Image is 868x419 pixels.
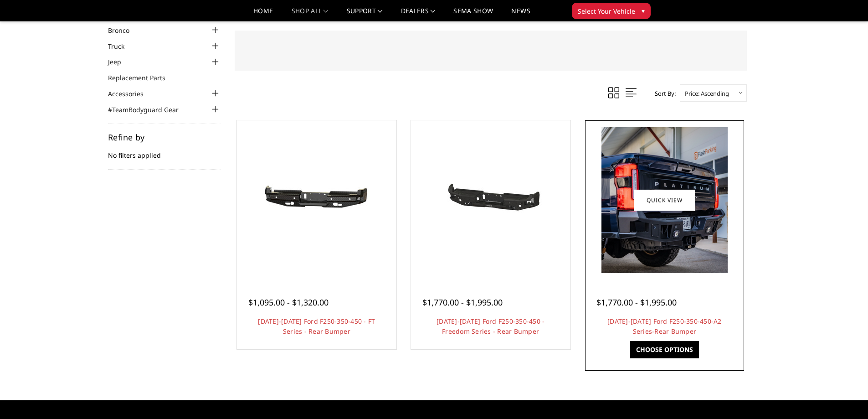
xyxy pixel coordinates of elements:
[248,297,329,308] span: $1,095.00 - $1,320.00
[108,26,141,35] a: Bronco
[578,6,635,16] span: Select Your Vehicle
[630,341,699,358] a: Choose Options
[607,317,722,336] a: [DATE]-[DATE] Ford F250-350-450-A2 Series-Rear Bumper
[108,57,133,67] a: Jeep
[108,73,177,83] a: Replacement Parts
[601,127,728,273] img: 2023-2025 Ford F250-350-450-A2 Series-Rear Bumper
[292,8,329,21] a: shop all
[650,87,676,100] label: Sort By:
[453,8,493,21] a: SEMA Show
[642,6,645,16] span: ▾
[244,166,390,235] img: 2023-2025 Ford F250-350-450 - FT Series - Rear Bumper
[587,123,742,278] a: 2023-2025 Ford F250-350-450-A2 Series-Rear Bumper 2023-2025 Ford F250-350-450-A2 Series-Rear Bumper
[437,317,544,336] a: [DATE]-[DATE] Ford F250-350-450 - Freedom Series - Rear Bumper
[253,8,273,21] a: Home
[422,297,503,308] span: $1,770.00 - $1,995.00
[108,105,190,114] a: #TeamBodyguard Gear
[596,297,677,308] span: $1,770.00 - $1,995.00
[108,133,221,170] div: No filters applied
[401,8,436,21] a: Dealers
[258,317,375,336] a: [DATE]-[DATE] Ford F250-350-450 - FT Series - Rear Bumper
[413,123,568,278] a: 2023-2025 Ford F250-350-450 - Freedom Series - Rear Bumper 2023-2025 Ford F250-350-450 - Freedom ...
[108,41,136,51] a: Truck
[239,123,394,278] a: 2023-2025 Ford F250-350-450 - FT Series - Rear Bumper
[572,3,651,19] button: Select Your Vehicle
[347,8,383,21] a: Support
[511,8,530,21] a: News
[108,89,155,98] a: Accessories
[108,133,221,141] h5: Refine by
[634,189,695,211] a: Quick view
